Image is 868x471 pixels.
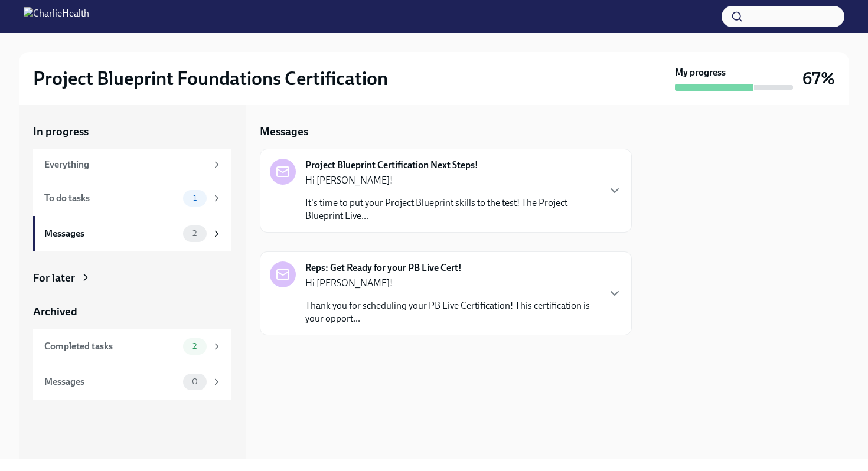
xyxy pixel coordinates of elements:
a: For later [33,270,231,286]
strong: My progress [675,66,726,79]
p: Hi [PERSON_NAME]! [305,277,598,290]
div: To do tasks [44,192,178,205]
div: Everything [44,158,207,171]
h5: Messages [260,124,308,139]
a: Archived [33,304,231,319]
p: Thank you for scheduling your PB Live Certification! This certification is your opport... [305,299,598,325]
span: 1 [186,194,204,202]
span: 2 [185,229,204,238]
a: Everything [33,149,231,181]
span: 2 [185,342,204,351]
a: Messages2 [33,216,231,251]
h3: 67% [802,68,835,89]
p: It's time to put your Project Blueprint skills to the test! The Project Blueprint Live... [305,197,598,223]
span: 0 [185,377,205,386]
p: Hi [PERSON_NAME]! [305,174,598,187]
div: Messages [44,375,178,388]
strong: Project Blueprint Certification Next Steps! [305,159,478,172]
strong: Reps: Get Ready for your PB Live Cert! [305,261,462,274]
a: Completed tasks2 [33,329,231,364]
img: CharlieHealth [24,7,89,26]
h2: Project Blueprint Foundations Certification [33,67,388,90]
div: Completed tasks [44,340,178,353]
div: For later [33,270,75,286]
a: In progress [33,124,231,139]
a: To do tasks1 [33,181,231,216]
div: Messages [44,227,178,240]
a: Messages0 [33,364,231,400]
